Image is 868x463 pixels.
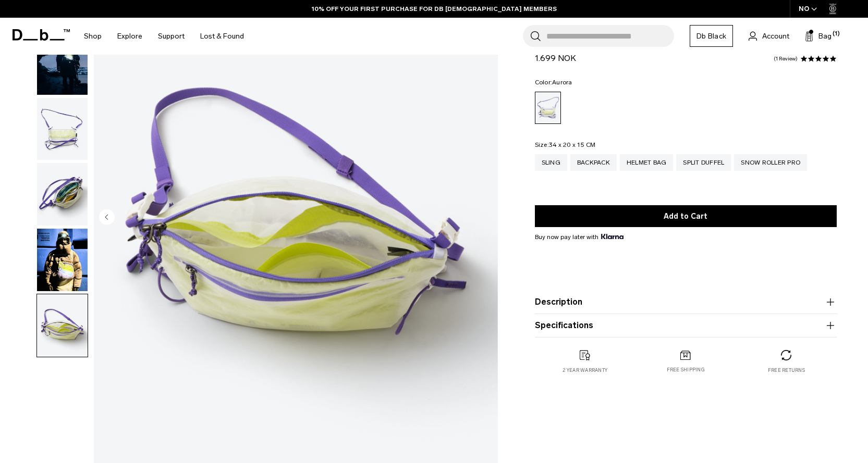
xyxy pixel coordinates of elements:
button: Weigh_Lighter_Sling_10L_4.png [36,294,88,357]
button: Weigh_Lighter_Sling_10L_2.png [36,97,88,161]
span: Account [762,31,789,42]
button: Previous slide [99,209,115,227]
a: Account [749,30,789,42]
legend: Color: [535,79,572,85]
span: (1) [833,30,840,39]
img: Weigh_Lighter_Sling_10L_3.png [37,163,88,226]
img: Weigh_Lighter_Sling_10L_4.png [37,294,88,357]
span: 1.699 NOK [535,53,576,63]
a: Split Duffel [676,154,731,171]
a: Shop [84,18,102,55]
a: Lost & Found [200,18,244,55]
span: Buy now pay later with [535,232,624,242]
button: Weigh_Lighter_Sling_10L_3.png [36,162,88,226]
a: Snow Roller Pro [734,154,807,171]
a: Explore [117,18,142,55]
button: Description [535,296,837,308]
a: Aurora [535,92,561,124]
button: Add to Cart [535,205,837,227]
a: 1 reviews [774,56,798,61]
p: 2 year warranty [563,367,607,374]
nav: Main Navigation [76,18,252,55]
button: Weigh_Lighter_Sling_10L_Lifestyle.png [36,32,88,95]
button: Weigh Lighter Sling 10L Aurora [36,228,88,292]
a: Backpack [570,154,617,171]
a: Support [158,18,185,55]
img: Weigh Lighter Sling 10L Aurora [37,229,88,291]
img: Weigh_Lighter_Sling_10L_2.png [37,98,88,160]
p: Free returns [768,367,805,374]
a: Helmet Bag [620,154,674,171]
a: 10% OFF YOUR FIRST PURCHASE FOR DB [DEMOGRAPHIC_DATA] MEMBERS [312,4,557,14]
span: Aurora [552,79,572,86]
legend: Size: [535,142,596,148]
button: Specifications [535,319,837,332]
p: Free shipping [667,366,705,373]
span: Bag [818,31,832,42]
button: Bag (1) [805,30,832,42]
img: {"height" => 20, "alt" => "Klarna"} [601,234,624,239]
img: Weigh_Lighter_Sling_10L_Lifestyle.png [37,32,88,95]
a: Db Black [690,25,733,47]
a: Sling [535,154,567,171]
span: 34 x 20 x 15 CM [549,141,596,148]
